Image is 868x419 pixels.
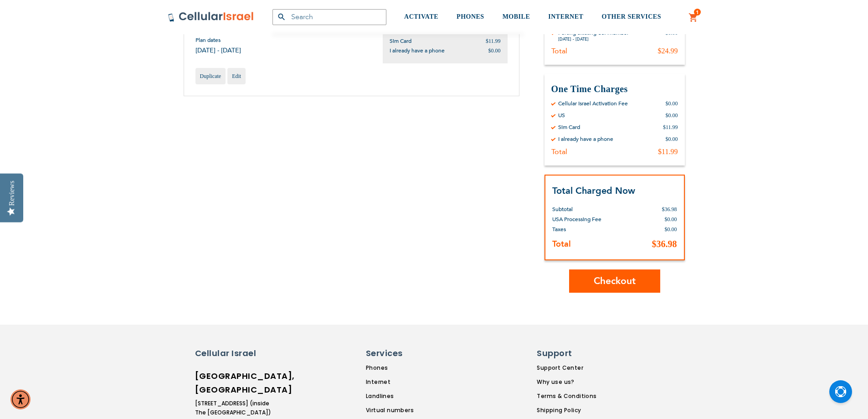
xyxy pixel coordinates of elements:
span: Edit [232,73,241,79]
div: Total [551,147,567,156]
div: $24.99 [658,47,678,56]
div: I already have a phone [558,135,613,143]
div: Accessibility Menu [10,389,31,409]
span: $0.00 [488,28,501,35]
strong: Total Charged Now [552,185,635,197]
h3: One Time Charges [551,83,678,95]
div: $11.99 [658,147,678,156]
span: $0.00 [665,216,677,222]
span: $36.98 [662,206,677,212]
div: [DATE] - [DATE] [558,36,629,42]
span: Checkout [594,274,636,288]
span: Sim Card [390,37,411,45]
h6: Services [366,347,443,359]
span: MOBILE [503,13,530,20]
input: Search [272,9,386,25]
span: I already have a phone [390,47,445,54]
div: US [558,112,565,119]
a: Terms & Conditions [537,392,596,400]
th: Taxes [552,224,635,234]
a: 1 [688,12,699,23]
h6: Cellular Israel [195,347,272,359]
h6: [GEOGRAPHIC_DATA], [GEOGRAPHIC_DATA] [195,369,272,397]
a: Landlines [366,392,449,400]
span: PHONES [457,13,484,20]
div: $0.00 [666,29,678,42]
strong: Total [552,238,571,250]
a: Virtual numbers [366,406,449,414]
div: $0.00 [666,135,678,143]
a: Edit [227,68,246,84]
span: $11.99 [486,38,501,44]
span: $0.00 [488,47,501,54]
div: Total [551,47,567,56]
span: USA Processing Fee [552,216,601,223]
span: Plan dates [195,36,241,44]
div: $0.00 [666,100,678,107]
div: Sim Card [558,124,580,131]
a: Internet [366,378,449,386]
button: Checkout [569,269,660,293]
span: 1 [696,9,699,16]
h6: Support [537,347,591,359]
span: OTHER SERVICES [601,13,661,20]
a: Shipping Policy [537,406,596,414]
div: Cellular Israel Activation Fee [558,100,628,107]
a: Duplicate [195,68,226,84]
span: $36.98 [652,239,677,249]
span: ACTIVATE [404,13,438,20]
a: Support Center [537,364,596,372]
div: Reviews [8,181,16,206]
div: $11.99 [663,124,678,131]
div: $0.00 [666,112,678,119]
th: Subtotal [552,197,635,214]
a: Phones [366,364,449,372]
span: Duplicate [200,73,221,79]
span: INTERNET [548,13,583,20]
img: Cellular Israel Logo [168,11,254,22]
a: Why use us? [537,378,596,386]
span: $0.00 [665,226,677,233]
span: [DATE] - [DATE] [195,46,241,55]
